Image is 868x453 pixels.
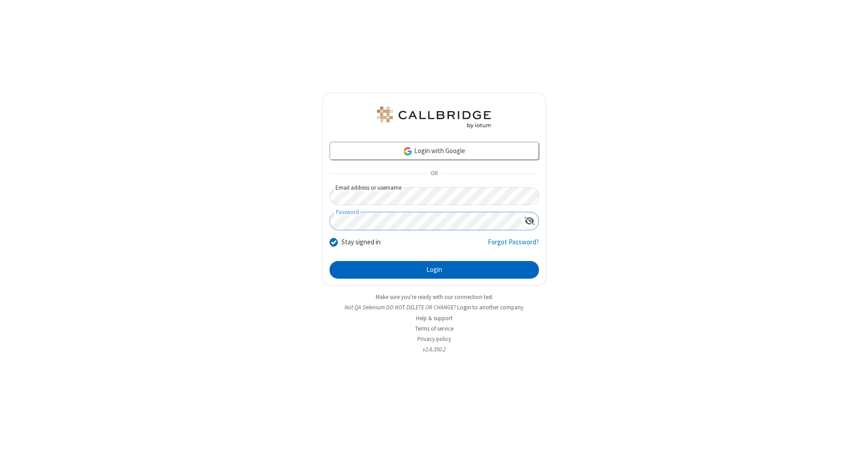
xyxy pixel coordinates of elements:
[417,335,451,343] a: Privacy policy
[403,146,413,156] img: google-icon.png
[488,237,539,254] a: Forgot Password?
[330,142,539,160] a: Login with Google
[416,314,453,322] a: Help & support
[521,212,538,229] div: Show password
[341,237,381,248] label: Stay signed in
[330,261,539,279] button: Login
[330,212,521,230] input: Password
[375,107,493,128] img: QA Selenium DO NOT DELETE OR CHANGE
[415,325,453,332] a: Terms of service
[376,293,492,301] a: Make sure you're ready with our connection test
[322,345,546,354] li: v2.6.350.2
[330,187,539,205] input: Email address or username
[427,168,441,180] span: OR
[457,303,524,312] button: Login to another company
[322,303,546,312] li: Not QA Selenium DO NOT DELETE OR CHANGE?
